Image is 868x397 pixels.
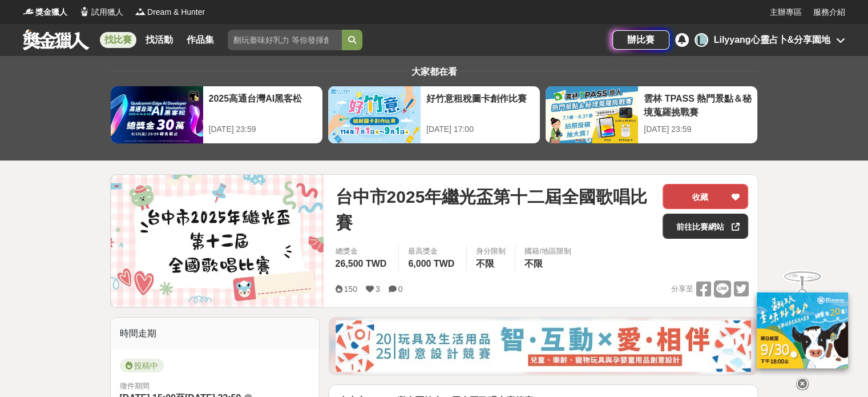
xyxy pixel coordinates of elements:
a: 前往比賽網站 [663,214,748,239]
span: 試用獵人 [91,6,123,18]
div: 國籍/地區限制 [524,246,571,257]
div: [DATE] 17:00 [426,123,534,135]
a: LogoDream & Hunter [135,6,205,18]
div: 雲林 TPASS 熱門景點＆秘境蒐羅挑戰賽 [644,92,752,118]
img: Logo [79,6,90,17]
img: Logo [23,6,34,17]
input: 翻玩臺味好乳力 等你發揮創意！ [228,30,342,50]
span: 大家都在看 [409,67,460,77]
a: 辦比賽 [612,30,669,50]
span: 0 [398,284,403,294]
span: 3 [376,284,380,294]
span: 獎金獵人 [35,6,67,18]
span: 6,000 TWD [408,259,454,268]
div: [DATE] 23:59 [644,123,752,135]
span: 投稿中 [120,359,164,372]
a: Logo獎金獵人 [23,6,67,18]
a: 找比賽 [100,32,136,48]
img: Logo [135,6,146,17]
div: 好竹意租稅圖卡創作比賽 [426,92,534,118]
span: 不限 [476,259,494,268]
a: 主辦專區 [770,6,802,18]
span: 最高獎金 [408,246,457,257]
a: 好竹意租稅圖卡創作比賽[DATE] 17:00 [328,86,540,144]
div: 2025高通台灣AI黑客松 [209,92,317,118]
span: 不限 [524,259,543,268]
a: 雲林 TPASS 熱門景點＆秘境蒐羅挑戰賽[DATE] 23:59 [545,86,758,144]
a: 服務介紹 [813,6,845,18]
a: Logo試用獵人 [79,6,123,18]
img: d4b53da7-80d9-4dd2-ac75-b85943ec9b32.jpg [336,320,751,372]
span: 26,500 TWD [335,259,386,268]
span: 台中市2025年繼光盃第十二屆全國歌唱比賽 [335,184,653,235]
span: Dream & Hunter [147,6,205,18]
span: 徵件期間 [120,382,150,390]
a: 2025高通台灣AI黑客松[DATE] 23:59 [110,86,323,144]
span: 150 [344,284,357,294]
span: 分享至 [671,280,693,298]
img: Cover Image [111,175,324,307]
img: c171a689-fb2c-43c6-a33c-e56b1f4b2190.jpg [757,292,848,368]
div: 身分限制 [476,246,506,257]
a: 作品集 [182,32,219,48]
button: 收藏 [663,184,748,209]
span: 總獎金 [335,246,389,257]
div: L [695,33,708,47]
div: Lilyyang心靈占卜&分享園地 [714,33,830,47]
a: 找活動 [141,32,177,48]
div: [DATE] 23:59 [209,123,317,135]
div: 時間走期 [111,318,320,350]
